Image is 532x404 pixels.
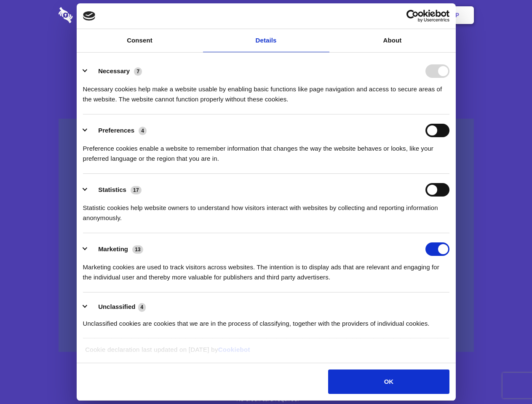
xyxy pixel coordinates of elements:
div: Cookie declaration last updated on [DATE] by [79,345,453,361]
button: Marketing (13) [83,242,149,256]
iframe: Drift Widget Chat Controller [490,362,522,394]
button: Preferences (4) [83,124,152,137]
a: Login [382,2,419,28]
button: Unclassified (4) [83,302,151,312]
a: Details [203,29,329,52]
img: logo [83,11,96,21]
div: Necessary cookies help make a website usable by enabling basic functions like page navigation and... [83,78,449,104]
a: Wistia video thumbnail [59,119,474,352]
a: Consent [77,29,203,52]
label: Necessary [98,67,130,74]
a: Pricing [247,2,284,28]
div: Statistic cookies help website owners to understand how visitors interact with websites by collec... [83,197,449,223]
button: OK [328,369,449,394]
a: Contact [342,2,380,28]
span: 17 [131,186,142,194]
a: Usercentrics Cookiebot - opens in a new window [376,10,449,22]
span: 4 [139,127,147,135]
label: Preferences [98,127,134,134]
img: logo-wordmark-white-trans-d4663122ce5f474addd5e946df7df03e33cb6a1c49d2221995e7729f52c070b2.svg [59,7,131,23]
a: About [329,29,456,52]
h1: Eliminate Slack Data Loss. [59,38,474,68]
span: 4 [138,303,146,311]
div: Unclassified cookies are cookies that we are in the process of classifying, together with the pro... [83,312,449,329]
a: Cookiebot [218,346,250,353]
div: Preference cookies enable a website to remember information that changes the way the website beha... [83,137,449,164]
button: Statistics (17) [83,183,147,197]
button: Necessary (7) [83,64,147,78]
span: 7 [134,67,142,76]
label: Statistics [98,186,126,193]
label: Marketing [98,245,128,252]
span: 13 [132,245,143,254]
div: Marketing cookies are used to track visitors across websites. The intention is to display ads tha... [83,256,449,282]
h4: Auto-redaction of sensitive data, encrypted data sharing and self-destructing private chats. Shar... [59,77,474,104]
